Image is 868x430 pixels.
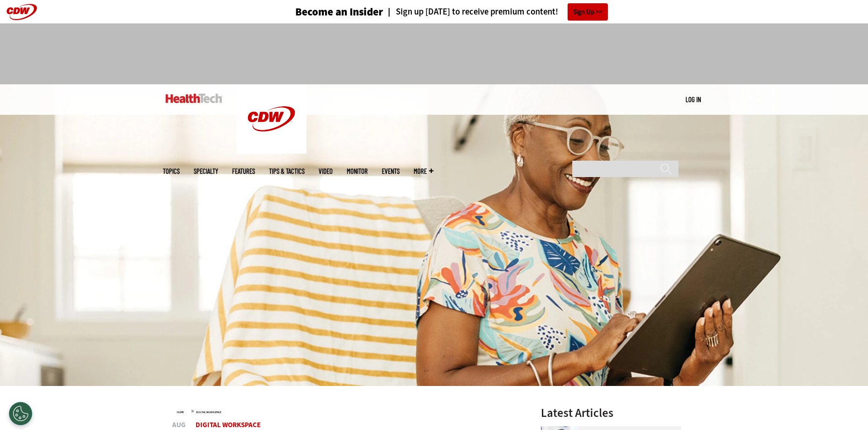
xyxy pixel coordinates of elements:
[686,95,701,104] a: Log in
[686,95,701,104] div: User menu
[568,3,608,21] a: Sign Up
[269,168,305,175] a: Tips & Tactics
[295,7,383,17] h3: Become an Insider
[383,7,558,16] a: Sign up [DATE] to receive premium content!
[9,402,32,425] div: Cookies Settings
[9,402,32,425] button: Open Preferences
[232,168,255,175] a: Features
[236,146,306,156] a: CDW
[382,168,400,175] a: Events
[541,407,681,419] h3: Latest Articles
[163,168,180,175] span: Topics
[196,420,261,430] a: Digital Workspace
[177,407,517,415] div: »
[172,422,186,429] span: Aug
[264,33,605,75] iframe: advertisement
[196,410,221,414] a: Digital Workspace
[414,168,433,175] span: More
[236,84,306,154] img: Home
[166,94,222,103] img: Home
[260,7,383,17] a: Become an Insider
[177,410,184,414] a: Home
[347,168,368,175] a: MonITor
[194,168,218,175] span: Specialty
[319,168,333,175] a: Video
